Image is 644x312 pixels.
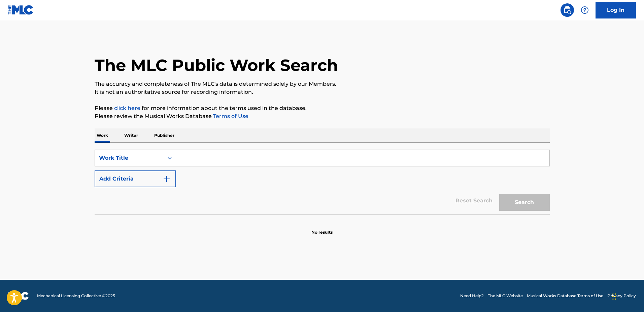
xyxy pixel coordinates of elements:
[561,3,574,17] a: Public Search
[95,128,110,143] p: Work
[95,170,176,187] button: Add Criteria
[578,3,591,17] div: Help
[596,2,636,18] a: Log In
[527,293,603,299] a: Musical Works Database Terms of Use
[152,128,176,143] p: Publisher
[488,293,523,299] a: The MLC Website
[95,104,550,112] p: Please for more information about the terms used in the database.
[610,280,644,312] iframe: Chat Widget
[114,105,140,111] a: click here
[95,150,550,214] form: Search Form
[95,88,550,96] p: It is not an authoritative source for recording information.
[95,55,338,75] h1: The MLC Public Work Search
[37,293,115,299] span: Mechanical Licensing Collective © 2025
[95,80,550,88] p: The accuracy and completeness of The MLC's data is determined solely by our Members.
[95,112,550,120] p: Please review the Musical Works Database
[607,293,636,299] a: Privacy Policy
[163,175,171,183] img: 9d2ae6d4665cec9f34b9.svg
[460,293,484,299] a: Need Help?
[122,128,140,143] p: Writer
[8,5,34,15] img: MLC Logo
[563,6,571,14] img: search
[581,6,589,14] img: help
[8,292,29,300] img: logo
[212,113,248,119] a: Terms of Use
[99,154,160,162] div: Work Title
[612,286,616,307] div: Drag
[311,221,333,235] p: No results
